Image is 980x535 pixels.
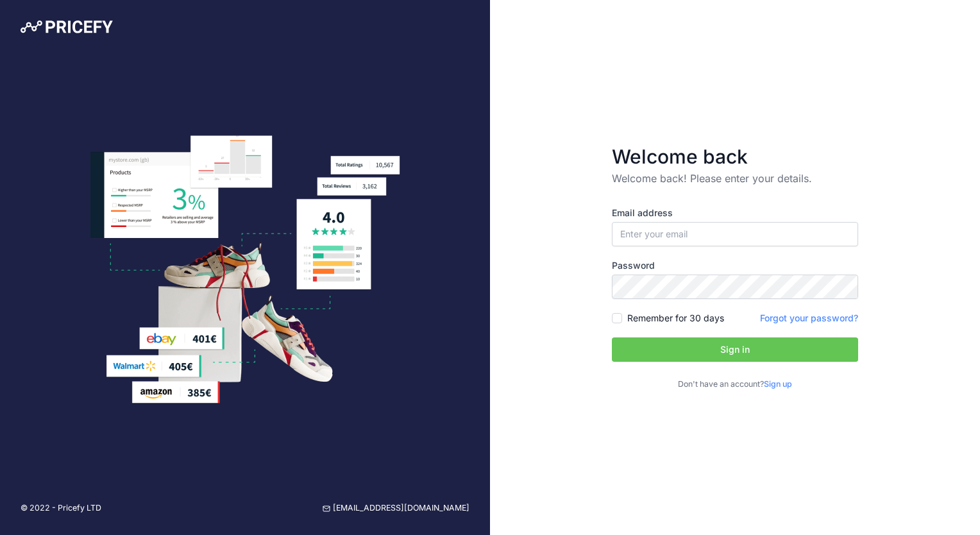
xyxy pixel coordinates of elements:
[612,337,858,362] button: Sign in
[612,171,858,186] p: Welcome back! Please enter your details.
[323,502,469,514] a: [EMAIL_ADDRESS][DOMAIN_NAME]
[21,502,101,514] p: © 2022 - Pricefy LTD
[612,378,858,391] p: Don't have an account?
[760,312,858,323] a: Forgot your password?
[612,222,858,246] input: Enter your email
[764,379,792,389] a: Sign up
[21,21,113,33] img: Pricefy
[612,259,858,272] label: Password
[612,145,858,168] h3: Welcome back
[627,312,724,325] label: Remember for 30 days
[612,207,858,219] label: Email address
